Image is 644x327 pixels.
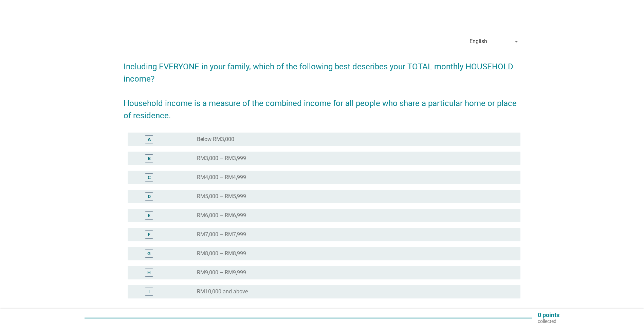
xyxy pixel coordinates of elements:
[538,318,559,324] p: collected
[148,155,151,162] div: B
[197,174,246,181] label: RM4,000 – RM4,999
[197,212,246,219] label: RM6,000 – RM6,999
[148,193,151,200] div: D
[512,37,520,46] i: arrow_drop_down
[197,231,246,238] label: RM7,000 – RM7,999
[147,250,151,257] div: G
[197,250,246,257] label: RM8,000 – RM8,999
[197,155,246,162] label: RM3,000 – RM3,999
[538,312,559,318] p: 0 points
[470,38,487,45] div: English
[148,231,150,238] div: F
[197,193,246,200] label: RM5,000 – RM5,999
[197,288,248,295] label: RM10,000 and above
[197,269,246,276] label: RM9,000 – RM9,999
[148,288,150,295] div: I
[148,212,150,219] div: E
[147,269,151,276] div: H
[197,136,234,143] label: Below RM3,000
[124,54,520,122] h2: Including EVERYONE in your family, which of the following best describes your TOTAL monthly HOUSE...
[148,136,151,143] div: A
[148,174,151,181] div: C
